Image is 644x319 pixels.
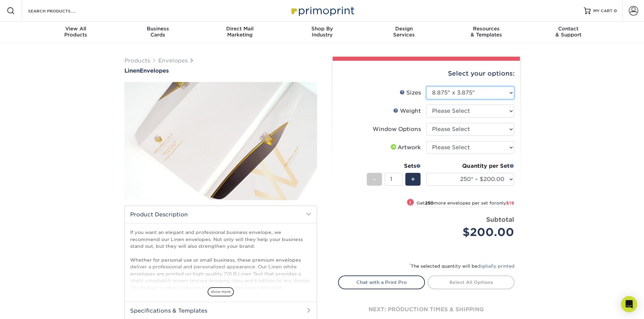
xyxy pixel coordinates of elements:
span: Linen [124,68,140,74]
div: Select your options: [338,61,515,86]
a: Contact& Support [527,22,610,43]
div: & Support [527,26,610,38]
a: digitally printed [477,264,515,269]
div: $200.00 [431,224,514,240]
span: Contact [527,26,610,32]
a: View AllProducts [35,22,117,43]
span: MY CART [593,8,613,14]
div: Products [35,26,117,38]
span: - [373,174,376,184]
div: Cards [117,26,199,38]
div: Quantity per Set [426,162,514,170]
img: Linen 01 [124,75,317,208]
a: Envelopes [158,57,188,64]
small: Get more envelopes per set for [416,201,514,207]
div: Sets [367,162,421,170]
a: BusinessCards [117,22,199,43]
div: & Templates [445,26,527,38]
span: 0 [614,8,617,13]
a: Direct MailMarketing [199,22,281,43]
span: Direct Mail [199,26,281,32]
a: Products [124,57,150,64]
a: Select All Options [428,275,515,289]
div: Services [363,26,445,38]
div: Open Intercom Messenger [621,296,637,312]
small: The selected quantity will be [409,264,515,269]
span: $19 [506,201,514,206]
span: Business [117,26,199,32]
div: Marketing [199,26,281,38]
div: Artwork [389,143,421,152]
span: ! [409,199,411,206]
a: DesignServices [363,22,445,43]
input: SEARCH PRODUCTS..... [27,7,93,15]
a: LinenEnvelopes [124,68,317,74]
a: Shop ByIndustry [281,22,363,43]
img: Primoprint [288,3,356,18]
h2: Product Description [125,206,317,223]
span: Resources [445,26,527,32]
strong: Subtotal [486,216,514,223]
span: show more [208,287,234,296]
span: Shop By [281,26,363,32]
span: Design [363,26,445,32]
strong: 250 [425,201,434,206]
div: Weight [393,107,421,115]
div: Window Options [373,125,421,133]
span: + [411,174,415,184]
span: only [496,201,514,206]
div: Sizes [400,89,421,97]
div: Industry [281,26,363,38]
a: Chat with a Print Pro [338,275,425,289]
a: Resources& Templates [445,22,527,43]
h1: Envelopes [124,68,317,74]
span: View All [35,26,117,32]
